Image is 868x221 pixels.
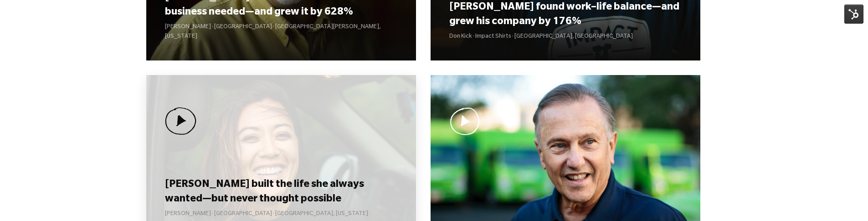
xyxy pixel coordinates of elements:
img: Play Video [449,107,481,135]
p: [PERSON_NAME] · [GEOGRAPHIC_DATA] · [GEOGRAPHIC_DATA], [US_STATE] [165,210,397,219]
p: Don Kick · Impact Shirts · [GEOGRAPHIC_DATA], [GEOGRAPHIC_DATA] [449,32,681,42]
p: [PERSON_NAME] · [GEOGRAPHIC_DATA] · [GEOGRAPHIC_DATA][PERSON_NAME], [US_STATE] [165,23,397,42]
h3: [PERSON_NAME] built the life she always wanted—but never thought possible [165,178,397,206]
img: Play Video [165,107,196,135]
h3: [PERSON_NAME] found work–life balance—and grew his company by 176% [449,1,681,29]
img: HubSpot Tools Menu Toggle [844,5,863,24]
